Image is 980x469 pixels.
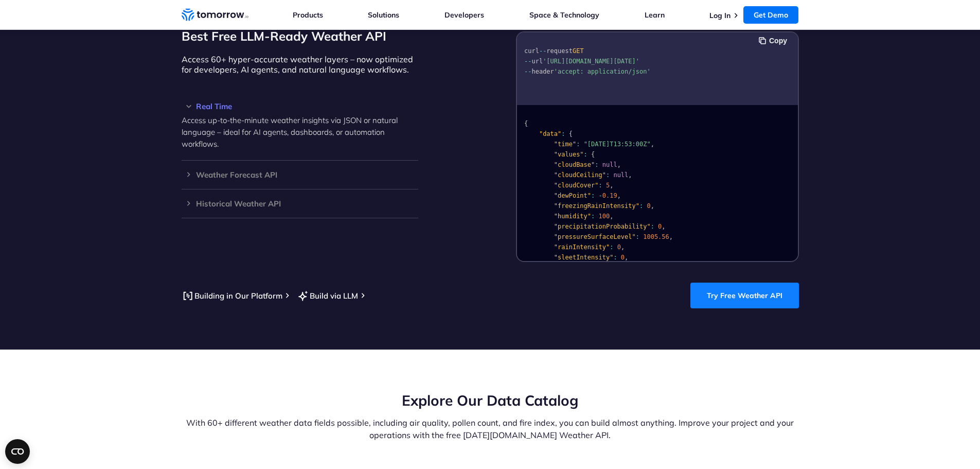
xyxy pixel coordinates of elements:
span: 1005.56 [643,233,669,240]
span: , [625,254,628,261]
span: "data" [539,130,561,137]
a: Build via LLM [297,289,358,302]
span: url [531,58,543,65]
span: { [568,130,572,137]
p: With 60+ different weather data fields possible, including air quality, pollen count, and fire in... [182,416,799,441]
span: null [613,171,628,179]
span: header [531,68,554,75]
span: 'accept: application/json' [554,68,650,75]
p: Access 60+ hyper-accurate weather layers – now optimized for developers, AI agents, and natural l... [182,54,418,75]
button: Open CMP widget [5,439,30,464]
h3: Real Time [182,102,418,110]
a: Log In [709,11,730,20]
a: Get Demo [743,6,798,24]
span: : [605,171,609,179]
button: Copy [759,35,790,46]
span: 0 [617,244,620,251]
h3: Weather Forecast API [182,171,418,179]
span: { [591,151,595,158]
span: , [620,244,624,251]
span: "pressureSurfaceLevel" [554,233,635,240]
span: : [591,192,595,199]
span: , [628,171,632,179]
span: GET [572,47,583,55]
span: "rainIntensity" [554,244,609,251]
span: "precipitationProbability" [554,223,650,230]
span: "freezingRainIntensity" [554,202,639,210]
span: 0 [647,202,650,210]
span: null [602,161,617,168]
a: Try Free Weather API [690,283,799,308]
a: Developers [444,10,484,20]
span: "dewPoint" [554,192,591,199]
span: : [635,233,639,240]
span: , [650,202,654,210]
a: Building in Our Platform [182,289,282,302]
span: : [591,213,595,220]
span: -- [524,58,531,65]
span: -- [539,47,546,55]
span: "cloudCeiling" [554,171,605,179]
span: 100 [598,213,610,220]
p: Access up-to-the-minute weather insights via JSON or natural language – ideal for AI agents, dash... [182,114,418,150]
span: : [610,244,613,251]
a: Solutions [368,10,399,20]
a: Space & Technology [529,10,599,20]
span: "humidity" [554,213,591,220]
span: { [524,120,528,127]
span: '[URL][DOMAIN_NAME][DATE]' [543,58,639,65]
a: Home link [182,7,248,23]
span: -- [524,68,531,75]
span: 0 [658,223,662,230]
span: "values" [554,151,583,158]
h3: Historical Weather API [182,200,418,207]
span: "cloudCover" [554,182,598,189]
a: Products [293,10,323,20]
span: : [595,161,598,168]
span: : [650,223,654,230]
span: curl [524,47,539,55]
span: 5 [605,182,609,189]
span: "time" [554,141,576,148]
span: "[DATE]T13:53:00Z" [583,141,650,148]
span: , [610,213,613,220]
span: : [561,130,565,137]
span: : [583,151,587,158]
span: 0.19 [602,192,617,199]
span: - [598,192,602,199]
span: 0 [620,254,624,261]
span: , [650,141,654,148]
span: , [617,192,620,199]
a: Learn [645,10,665,20]
span: "cloudBase" [554,161,594,168]
span: , [617,161,620,168]
span: : [613,254,617,261]
span: , [669,233,672,240]
span: "sleetIntensity" [554,254,613,261]
span: request [546,47,573,55]
h2: Explore Our Data Catalog [182,391,799,410]
span: : [598,182,602,189]
span: , [610,182,613,189]
span: : [639,202,643,210]
span: : [576,141,580,148]
span: , [662,223,665,230]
